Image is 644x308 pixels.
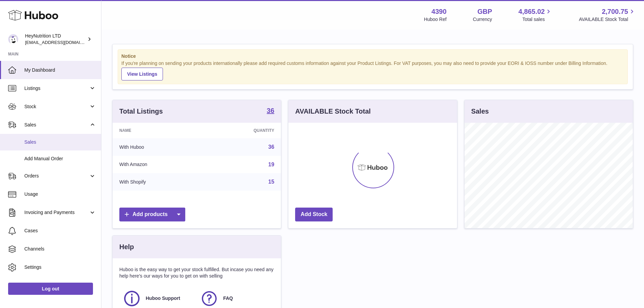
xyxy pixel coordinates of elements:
[24,264,96,270] span: Settings
[119,266,274,279] p: Huboo is the easy way to get your stock fulfilled. But incase you need any help here's our ways f...
[113,138,205,156] td: With Huboo
[113,173,205,191] td: With Shopify
[24,85,89,92] span: Listings
[579,16,636,23] span: AVAILABLE Stock Total
[267,107,274,114] strong: 36
[24,191,96,197] span: Usage
[121,53,624,60] strong: Notice
[519,7,553,23] a: 4,865.02 Total sales
[8,34,18,44] img: internalAdmin-4390@internal.huboo.com
[477,7,492,16] strong: GBP
[24,139,96,145] span: Sales
[424,16,447,23] div: Huboo Ref
[519,7,545,16] span: 4,865.02
[25,40,99,45] span: [EMAIL_ADDRESS][DOMAIN_NAME]
[121,60,624,80] div: If you're planning on sending your products internationally please add required customs informati...
[200,289,271,308] a: FAQ
[431,7,447,16] strong: 4390
[268,144,275,150] a: 36
[205,123,281,138] th: Quantity
[471,107,489,116] h3: Sales
[295,208,333,221] a: Add Stock
[113,123,205,138] th: Name
[123,289,193,308] a: Huboo Support
[146,295,180,302] span: Huboo Support
[113,156,205,173] td: With Amazon
[602,7,628,16] span: 2,700.75
[119,208,185,221] a: Add products
[24,209,89,216] span: Invoicing and Payments
[121,68,163,80] a: View Listings
[24,246,96,252] span: Channels
[223,295,233,302] span: FAQ
[295,107,371,116] h3: AVAILABLE Stock Total
[119,242,134,252] h3: Help
[25,33,86,46] div: HeyNutrition LTD
[268,179,275,185] a: 15
[24,103,89,110] span: Stock
[473,16,492,23] div: Currency
[119,107,163,116] h3: Total Listings
[268,162,275,167] a: 19
[24,122,89,128] span: Sales
[579,7,636,23] a: 2,700.75 AVAILABLE Stock Total
[8,283,93,295] a: Log out
[24,67,96,73] span: My Dashboard
[24,228,96,234] span: Cases
[522,16,552,23] span: Total sales
[24,156,96,162] span: Add Manual Order
[267,107,274,115] a: 36
[24,173,89,179] span: Orders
